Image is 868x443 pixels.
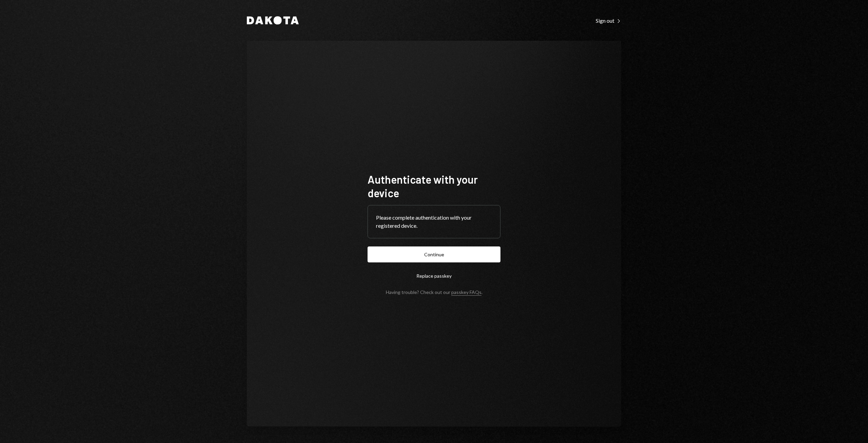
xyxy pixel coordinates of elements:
button: Replace passkey [368,268,500,284]
div: Sign out [596,17,621,24]
h1: Authenticate with your device [368,172,500,200]
div: Please complete authentication with your registered device. [376,214,492,230]
div: Having trouble? Check out our . [386,289,482,295]
a: Sign out [596,17,621,24]
button: Continue [368,246,500,262]
a: passkey FAQs [451,289,481,296]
